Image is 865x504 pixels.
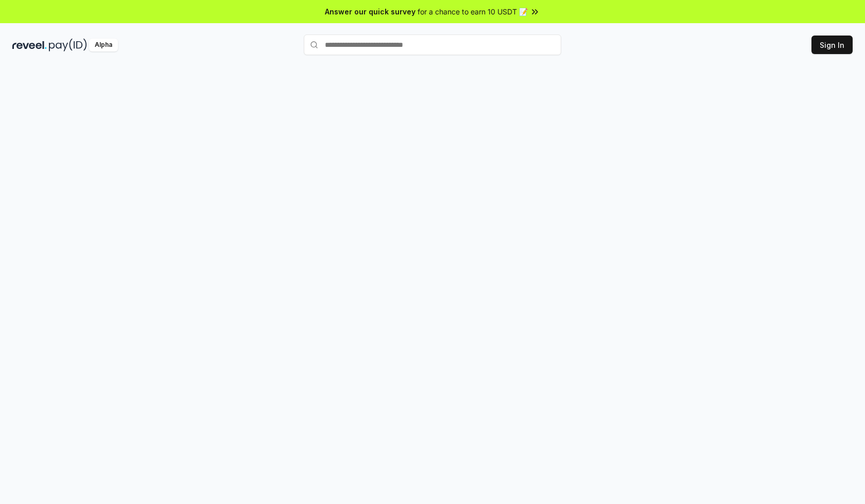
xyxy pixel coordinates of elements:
[49,39,87,51] img: pay_id
[418,6,528,17] span: for a chance to earn 10 USDT 📝
[12,39,47,51] img: reveel_dark
[811,36,853,54] button: Sign In
[325,6,416,17] span: Answer our quick survey
[89,39,118,51] div: Alpha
